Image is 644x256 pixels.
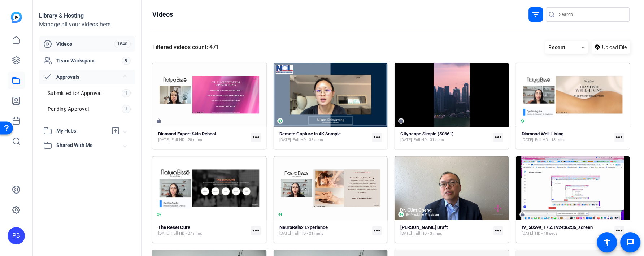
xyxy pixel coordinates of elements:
[48,105,89,113] span: Pending Approval
[522,137,533,143] span: [DATE]
[493,226,503,235] mat-icon: more_horiz
[158,137,170,143] span: [DATE]
[493,133,503,142] mat-icon: more_horiz
[372,226,382,235] mat-icon: more_horiz
[522,131,563,136] strong: Diamond Well-Living
[152,10,173,19] h1: Videos
[602,44,627,51] span: Upload File
[56,73,123,81] span: Approvals
[43,86,135,100] a: Submitted for Approval1
[559,10,624,19] input: Search
[614,226,624,235] mat-icon: more_horiz
[522,225,593,230] strong: IV_50599_1755192436236_screen
[171,231,202,237] span: Full HD - 27 mins
[39,84,135,123] div: Approvals
[122,89,131,97] span: 1
[400,131,491,143] a: Cityscape Simple (50661)[DATE]Full HD - 31 secs
[279,225,370,237] a: NeuroRelax Experience[DATE]Full HD - 21 mins
[279,231,291,237] span: [DATE]
[171,137,202,143] span: Full HD - 28 mins
[535,231,558,237] span: HD - 18 secs
[522,231,533,237] span: [DATE]
[39,20,135,29] div: Manage all your videos here
[522,225,612,237] a: IV_50599_1755192436236_screen[DATE]HD - 18 secs
[251,226,261,235] mat-icon: more_horiz
[39,70,135,84] mat-expansion-panel-header: Approvals
[43,102,135,116] a: Pending Approval1
[535,137,566,143] span: Full HD - 13 mins
[251,133,261,142] mat-icon: more_horiz
[56,127,108,135] span: My Hubs
[279,131,341,136] strong: Remote Capture in 4K Sample
[522,131,612,143] a: Diamond Well-Living[DATE]Full HD - 13 mins
[39,123,135,138] mat-expansion-panel-header: My Hubs
[400,225,448,230] strong: [PERSON_NAME] Draft
[279,131,370,143] a: Remote Capture in 4K Sample[DATE]Full HD - 38 secs
[39,138,135,152] mat-expansion-panel-header: Shared With Me
[152,43,219,52] div: Filtered videos count: 471
[48,90,102,97] span: Submitted for Approval
[11,12,22,23] img: blue-gradient.svg
[400,231,412,237] span: [DATE]
[626,238,635,247] mat-icon: message
[531,10,540,19] mat-icon: filter_list
[56,57,122,64] span: Team Workspace
[158,225,190,230] strong: The Reset Cure
[158,225,248,237] a: The Reset Cure[DATE]Full HD - 27 mins
[8,227,25,244] div: PB
[400,137,412,143] span: [DATE]
[414,137,444,143] span: Full HD - 31 secs
[158,231,170,237] span: [DATE]
[372,133,382,142] mat-icon: more_horiz
[400,225,491,237] a: [PERSON_NAME] Draft[DATE]Full HD - 3 mins
[279,137,291,143] span: [DATE]
[592,41,630,54] button: Upload File
[158,131,216,136] strong: Diamond Expert Skin Reboot
[114,40,131,48] span: 1840
[56,142,123,149] span: Shared With Me
[414,231,442,237] span: Full HD - 3 mins
[279,225,328,230] strong: NeuroRelax Experience
[614,133,624,142] mat-icon: more_horiz
[293,137,323,143] span: Full HD - 38 secs
[400,131,454,136] strong: Cityscape Simple (50661)
[293,231,323,237] span: Full HD - 21 mins
[39,12,135,20] div: Library & Hosting
[602,238,611,247] mat-icon: accessibility
[548,44,566,50] span: Recent
[158,131,248,143] a: Diamond Expert Skin Reboot[DATE]Full HD - 28 mins
[122,57,131,65] span: 9
[122,105,131,113] span: 1
[56,40,114,48] span: Videos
